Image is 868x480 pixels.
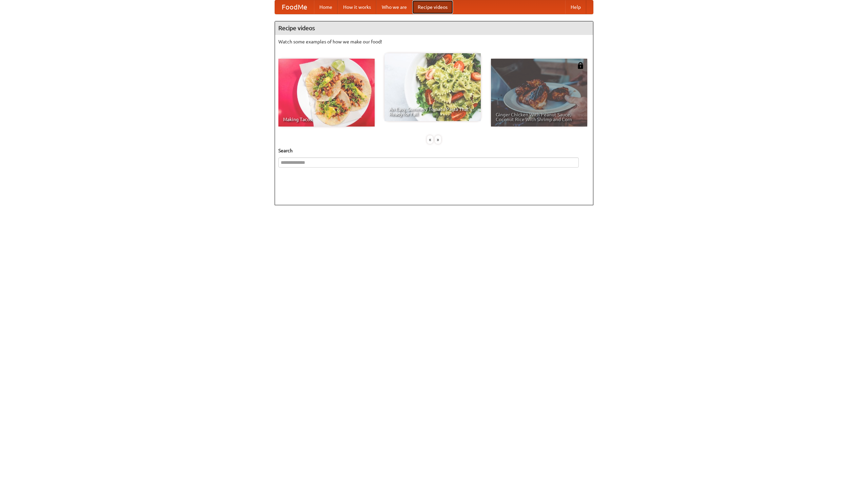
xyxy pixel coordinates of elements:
div: « [427,135,433,144]
a: Recipe videos [412,0,453,14]
span: An Easy, Summery Tomato Pasta That's Ready for Fall [389,107,476,116]
a: Making Tacos [278,59,375,127]
h4: Recipe videos [275,21,593,35]
h5: Search [278,147,590,154]
p: Watch some examples of how we make our food! [278,38,590,45]
a: Who we are [376,0,412,14]
a: FoodMe [275,0,314,14]
a: Help [565,0,586,14]
a: Home [314,0,338,14]
div: » [435,135,441,144]
a: An Easy, Summery Tomato Pasta That's Ready for Fall [384,53,481,121]
span: Making Tacos [283,117,370,122]
a: How it works [338,0,376,14]
img: 483408.png [577,62,584,69]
